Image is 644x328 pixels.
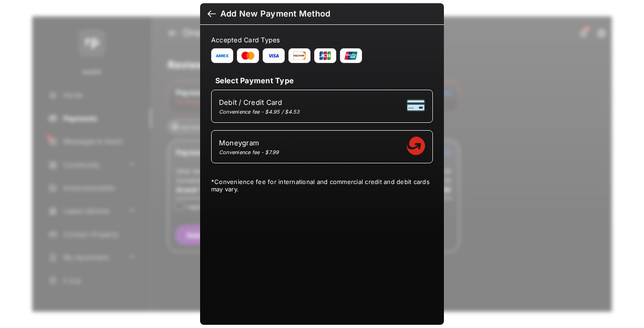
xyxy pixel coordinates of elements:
[211,178,433,195] div: * Convenience fee for international and commercial credit and debit cards may vary.
[211,76,433,85] h4: Select Payment Type
[219,149,279,155] div: Convenience fee - $7.99
[219,138,279,147] span: Moneygram
[211,36,284,44] span: Accepted Card Types
[219,98,300,107] span: Debit / Credit Card
[219,109,300,115] div: Convenience fee - $4.95 / $4.53
[220,9,330,19] div: Add New Payment Method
